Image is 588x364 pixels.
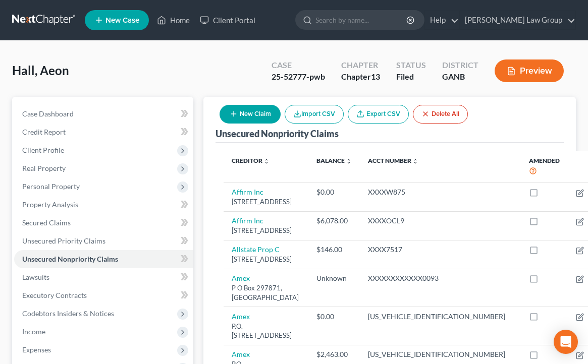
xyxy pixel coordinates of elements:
[22,273,49,281] span: Lawsuits
[232,283,300,302] div: P O Box 297871, [GEOGRAPHIC_DATA]
[14,214,193,232] a: Secured Claims
[371,72,380,81] span: 13
[412,158,418,164] i: unfold_more
[368,245,513,255] div: XXXX7517
[232,350,250,358] a: Amex
[285,105,344,124] button: Import CSV
[396,59,426,71] div: Status
[232,226,300,235] div: [STREET_ADDRESS]
[346,158,352,164] i: unfold_more
[521,151,568,183] th: Amended
[368,157,418,164] a: Acct Number unfold_more
[22,255,118,263] span: Unsecured Nonpriority Claims
[22,128,66,136] span: Credit Report
[232,312,250,321] a: Amex
[22,291,87,299] span: Executory Contracts
[368,312,513,322] div: [US_VEHICLE_IDENTIFICATION_NUMBER]
[22,164,66,172] span: Real Property
[316,245,352,255] div: $146.00
[316,157,352,164] a: Balance unfold_more
[22,109,74,118] span: Case Dashboard
[220,105,281,124] button: New Claim
[348,105,409,124] a: Export CSV
[232,274,250,282] a: Amex
[341,59,380,71] div: Chapter
[495,59,564,82] button: Preview
[216,128,339,140] div: Unsecured Nonpriority Claims
[263,158,270,164] i: unfold_more
[316,349,352,359] div: $2,463.00
[316,216,352,226] div: $6,078.00
[554,330,578,354] div: Open Intercom Messenger
[316,273,352,283] div: Unknown
[232,197,300,207] div: [STREET_ADDRESS]
[22,146,64,154] span: Client Profile
[22,236,105,245] span: Unsecured Priority Claims
[152,11,195,29] a: Home
[14,123,193,141] a: Credit Report
[315,11,408,29] input: Search by name...
[316,187,352,197] div: $0.00
[14,196,193,214] a: Property Analysis
[368,187,513,197] div: XXXXW875
[341,71,380,83] div: Chapter
[316,312,352,322] div: $0.00
[12,63,69,78] span: Hall, Aeon
[460,11,575,29] a: [PERSON_NAME] Law Group
[22,218,71,227] span: Secured Claims
[368,349,513,359] div: [US_VEHICLE_IDENTIFICATION_NUMBER]
[232,157,270,164] a: Creditor unfold_more
[272,71,325,83] div: 25-52777-pwb
[22,309,114,318] span: Codebtors Insiders & Notices
[272,59,325,71] div: Case
[442,71,478,83] div: GANB
[232,216,263,225] a: Affirm Inc
[232,322,300,340] div: P.O. [STREET_ADDRESS]
[22,200,78,209] span: Property Analysis
[14,232,193,250] a: Unsecured Priority Claims
[425,11,459,29] a: Help
[14,268,193,286] a: Lawsuits
[22,327,45,336] span: Income
[14,250,193,268] a: Unsecured Nonpriority Claims
[368,273,513,283] div: XXXXXXXXXXXX0093
[195,11,260,29] a: Client Portal
[368,216,513,226] div: XXXXOCL9
[14,105,193,123] a: Case Dashboard
[232,255,300,264] div: [STREET_ADDRESS]
[22,182,80,191] span: Personal Property
[396,71,426,83] div: Filed
[232,245,280,254] a: Allstate Prop C
[105,17,139,24] span: New Case
[232,188,263,196] a: Affirm Inc
[413,105,468,124] button: Delete All
[14,286,193,305] a: Executory Contracts
[22,345,51,354] span: Expenses
[442,59,478,71] div: District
